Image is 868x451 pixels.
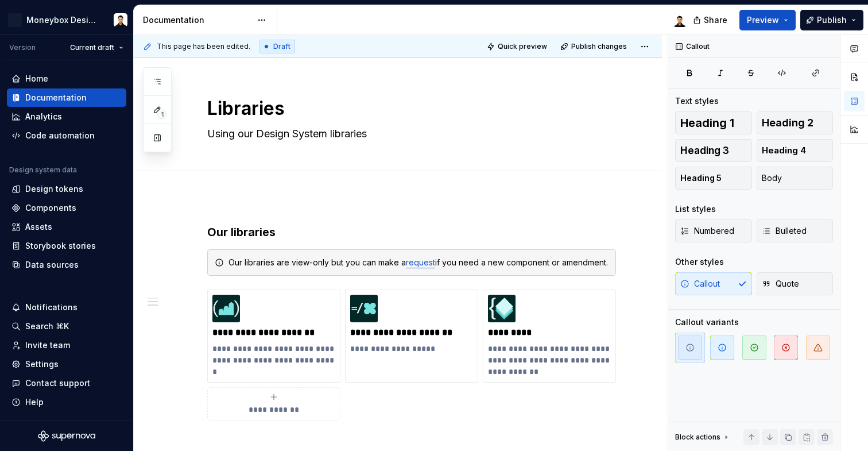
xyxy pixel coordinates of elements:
[675,219,752,242] button: Numbered
[680,145,729,156] span: Heading 3
[25,377,90,389] div: Contact support
[7,237,126,255] a: Storybook stories
[7,199,126,217] a: Components
[25,321,69,332] div: Search ⌘K
[228,257,609,268] div: Our libraries are view-only but you can make a if you need a new component or amendment.
[157,42,250,51] span: This page has been edited.
[7,374,126,392] button: Contact support
[7,393,126,411] button: Help
[2,7,131,32] button: Moneybox Design SystemDerek
[25,111,62,122] div: Analytics
[687,10,735,30] button: Share
[675,139,752,162] button: Heading 3
[70,43,114,52] span: Current draft
[212,295,240,322] img: e2362bb4-0c0e-4e98-9852-ef6ac3b5b084.png
[273,42,290,51] span: Draft
[406,257,435,267] a: request
[205,95,614,122] textarea: Libraries
[571,42,627,51] span: Publish changes
[25,221,52,233] div: Assets
[680,117,734,129] span: Heading 1
[7,88,126,107] a: Documentation
[757,139,834,162] button: Heading 4
[673,13,687,27] img: Derek
[25,183,83,195] div: Design tokens
[350,295,378,322] img: e0a0ec0a-a59d-4a83-8744-ff6ba139ed76.png
[483,38,552,55] button: Quick preview
[800,10,863,30] button: Publish
[157,110,166,119] span: 1
[7,126,126,145] a: Code automation
[675,429,731,445] div: Block actions
[498,42,547,51] span: Quick preview
[26,14,100,26] div: Moneybox Design System
[757,167,834,190] button: Body
[25,73,48,84] div: Home
[8,13,22,27] img: c17557e8-ebdc-49e2-ab9e-7487adcf6d53.png
[675,203,716,215] div: List styles
[762,278,799,290] span: Quote
[7,298,126,317] button: Notifications
[762,172,782,184] span: Body
[757,111,834,134] button: Heading 2
[25,302,77,313] div: Notifications
[65,40,129,56] button: Current draft
[739,10,796,30] button: Preview
[25,396,44,408] div: Help
[25,259,79,271] div: Data sources
[25,92,87,103] div: Documentation
[143,14,251,26] div: Documentation
[557,38,632,55] button: Publish changes
[7,180,126,198] a: Design tokens
[7,70,126,88] a: Home
[25,202,76,214] div: Components
[762,117,813,129] span: Heading 2
[207,224,616,240] h3: Our libraries
[817,14,847,26] span: Publish
[9,43,36,52] div: Version
[9,165,77,175] div: Design system data
[7,256,126,274] a: Data sources
[762,225,807,237] span: Bulleted
[7,107,126,126] a: Analytics
[25,359,59,370] div: Settings
[7,336,126,354] a: Invite team
[675,317,739,328] div: Callout variants
[675,111,752,134] button: Heading 1
[675,256,724,268] div: Other styles
[25,240,96,252] div: Storybook stories
[7,218,126,236] a: Assets
[747,14,779,26] span: Preview
[680,172,722,184] span: Heading 5
[114,13,127,27] img: Derek
[675,433,720,442] div: Block actions
[680,225,734,237] span: Numbered
[488,295,516,322] img: 866d9e8c-f2cb-4f57-93fd-a34cbf5b6348.png
[757,219,834,242] button: Bulleted
[762,145,806,156] span: Heading 4
[38,430,95,442] svg: Supernova Logo
[675,167,752,190] button: Heading 5
[25,340,70,351] div: Invite team
[7,317,126,336] button: Search ⌘K
[757,272,834,295] button: Quote
[25,130,95,141] div: Code automation
[205,125,614,143] textarea: Using our Design System libraries
[7,355,126,373] a: Settings
[704,14,727,26] span: Share
[675,95,719,107] div: Text styles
